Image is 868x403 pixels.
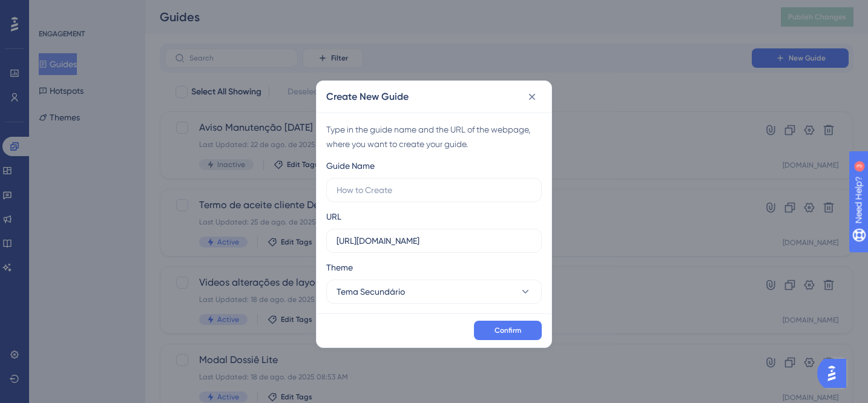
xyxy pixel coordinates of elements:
[326,159,375,173] div: Guide Name
[337,284,405,299] span: Tema Secundário
[326,260,353,275] span: Theme
[337,183,531,197] input: How to Create
[28,3,76,18] span: Need Help?
[326,122,542,151] div: Type in the guide name and the URL of the webpage, where you want to create your guide.
[326,90,409,104] h2: Create New Guide
[84,6,88,16] div: 3
[337,234,531,247] input: https://www.example.com
[495,326,521,335] span: Confirm
[326,209,341,224] div: URL
[817,355,853,392] iframe: UserGuiding AI Assistant Launcher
